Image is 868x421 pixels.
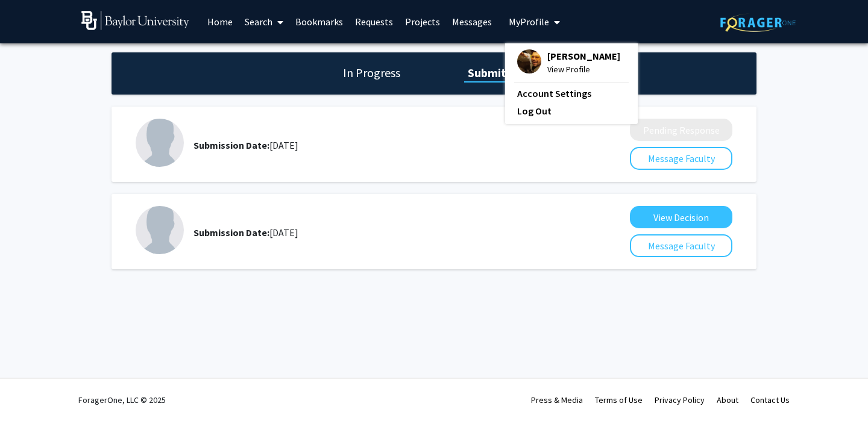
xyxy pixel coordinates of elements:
img: Profile Picture [136,206,184,254]
a: Projects [399,1,446,43]
a: Account Settings [517,86,626,101]
b: Submission Date: [193,226,269,239]
div: ForagerOne, LLC © 2025 [78,379,166,421]
h1: In Progress [339,64,404,81]
button: View Decision [630,206,732,228]
button: Pending Response [630,119,732,141]
img: Profile Picture [136,119,184,167]
iframe: Chat [9,367,51,412]
b: Submission Date: [193,139,269,151]
a: Bookmarks [289,1,349,43]
a: Contact Us [750,394,790,405]
span: [PERSON_NAME] [547,49,620,63]
a: Home [201,1,239,43]
span: My Profile [509,16,549,28]
a: Search [239,1,289,43]
a: Requests [349,1,399,43]
a: Message Faculty [630,240,732,252]
a: Messages [446,1,498,43]
a: Log Out [517,104,626,118]
img: ForagerOne Logo [720,13,796,32]
button: Message Faculty [630,234,732,257]
span: View Profile [547,63,620,76]
img: Profile Picture [517,49,541,73]
button: Message Faculty [630,147,732,170]
div: Profile Picture[PERSON_NAME]View Profile [517,49,620,76]
div: [DATE] [193,138,566,152]
a: Terms of Use [595,394,643,405]
a: About [717,394,738,405]
div: [DATE] [193,225,566,240]
img: Baylor University Logo [81,11,189,30]
h1: Submitted [464,64,529,81]
a: Message Faculty [630,152,732,164]
a: Privacy Policy [655,394,705,405]
a: Press & Media [531,394,583,405]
